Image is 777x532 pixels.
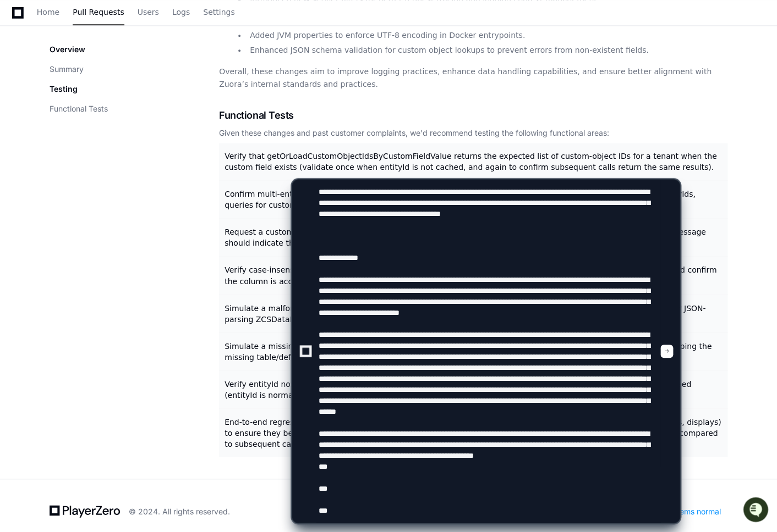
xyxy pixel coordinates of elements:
[78,115,133,124] a: Powered byPylon
[247,29,727,42] li: Added JVM properties to enforce UTF-8 encoding in Docker entrypoints.
[50,44,85,55] p: Overview
[138,9,159,15] span: Users
[110,115,133,124] span: Pylon
[225,341,712,361] span: Simulate a missing custom-object definition/table and verify the system returns a clear ZCSDataLo...
[247,44,727,57] li: Enhanced JSON schema validation for custom object lookups to prevent errors from non-existent fie...
[219,108,294,123] span: Functional Tests
[225,303,705,323] span: Simulate a malformed table_schema (invalid JSON) for a custom-object definition and verify the sy...
[742,496,771,525] iframe: Open customer support
[11,44,200,62] div: Welcome
[129,506,230,517] div: © 2024. All rights reserved.
[50,84,78,95] p: Testing
[50,103,108,114] button: Functional Tests
[225,152,716,171] span: Verify that getOrLoadCustomObjectIdsByCustomFieldValue returns the expected list of custom-object...
[225,265,716,285] span: Verify case-insensitive schema validation: request an existing custom-object property using diffe...
[11,82,31,102] img: 1756235613930-3d25f9e4-fa56-45dd-b3ad-e072dfbd1548
[37,9,59,15] span: Home
[225,228,706,247] span: Request a custom-object field that does not exist and verify the call fails with a clear ZCSDataL...
[37,93,160,102] div: We're offline, but we'll be back soon!
[225,379,691,399] span: Verify entityId normalization: for tenants whose stored entityId is in non-hyphenated form, confi...
[187,85,200,98] button: Start new chat
[37,82,180,93] div: Start new chat
[50,64,84,75] button: Summary
[642,503,727,519] div: All systems normal
[11,11,33,33] img: PlayerZero
[203,9,234,15] span: Settings
[219,65,727,91] p: Overall, these changes aim to improve logging practices, enhance data handling capabilities, and ...
[73,9,124,15] span: Pull Requests
[225,417,721,448] span: End-to-end regression: exercise user-facing flows or API endpoints that rely on custom-object que...
[172,9,190,15] span: Logs
[219,128,727,138] div: Given these changes and past customer complaints, we'd recommend testing the following functional...
[225,190,696,209] span: Confirm multi-entity isolation: for two tenants that share the same custom-object table name but ...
